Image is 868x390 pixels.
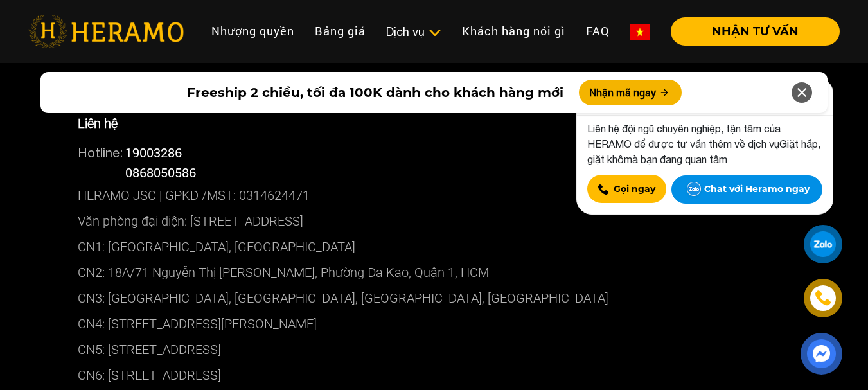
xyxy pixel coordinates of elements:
[671,175,822,204] button: Chat với Heramo ngay
[587,121,822,167] p: Liên hệ đội ngũ chuyên nghiệp, tận tâm của HERAMO để được tư vấn thêm về dịch vụ Giặt hấp, giặt k...
[806,281,840,315] a: phone-icon
[78,208,791,234] p: Văn phòng đại diện: [STREET_ADDRESS]
[78,114,791,133] p: Liên hệ
[78,285,791,311] p: CN3: [GEOGRAPHIC_DATA], [GEOGRAPHIC_DATA], [GEOGRAPHIC_DATA], [GEOGRAPHIC_DATA]
[78,145,123,160] span: Hotline:
[576,17,619,45] a: FAQ
[660,26,840,37] a: NHẬN TƯ VẤN
[587,175,666,203] button: Gọi ngay
[452,17,576,45] a: Khách hàng nói gì
[630,24,650,40] img: vn-flag.png
[78,260,791,285] p: CN2: 18A/71 Nguyễn Thị [PERSON_NAME], Phường Đa Kao, Quận 1, HCM
[428,26,441,39] img: subToggleIcon
[201,17,305,45] a: Nhượng quyền
[579,80,682,105] button: Nhận mã ngay
[78,182,791,208] p: HERAMO JSC | GPKD /MST: 0314624471
[816,291,830,305] img: phone-icon
[684,179,704,200] img: Zalo
[28,15,184,48] img: heramo-logo.png
[125,144,182,161] a: 19003286
[305,17,376,45] a: Bảng giá
[78,311,791,337] p: CN4: [STREET_ADDRESS][PERSON_NAME]
[78,362,791,388] p: CN6: [STREET_ADDRESS]
[187,83,563,102] span: Freeship 2 chiều, tối đa 100K dành cho khách hàng mới
[671,17,840,46] button: NHẬN TƯ VẤN
[386,23,441,40] div: Dịch vụ
[78,234,791,260] p: CN1: [GEOGRAPHIC_DATA], [GEOGRAPHIC_DATA]
[78,337,791,362] p: CN5: [STREET_ADDRESS]
[598,184,608,195] img: Call
[125,164,196,181] span: 0868050586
